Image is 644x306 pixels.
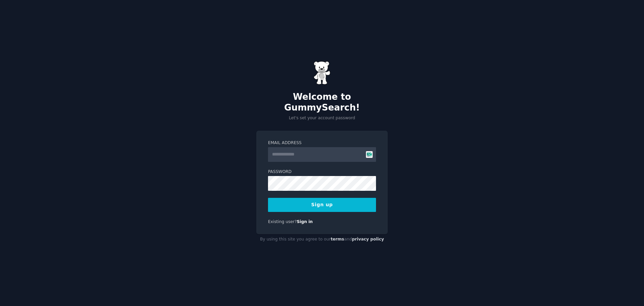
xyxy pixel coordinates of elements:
[297,219,313,224] a: Sign in
[256,92,388,113] h2: Welcome to GummySearch!
[268,219,297,224] span: Existing user?
[331,237,344,242] a: terms
[268,198,376,212] button: Sign up
[256,115,388,121] p: Let's set your account password
[268,169,376,175] label: Password
[256,234,388,245] div: By using this site you agree to our and
[314,61,330,85] img: Gummy Bear
[352,237,384,242] a: privacy policy
[268,140,376,146] label: Email Address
